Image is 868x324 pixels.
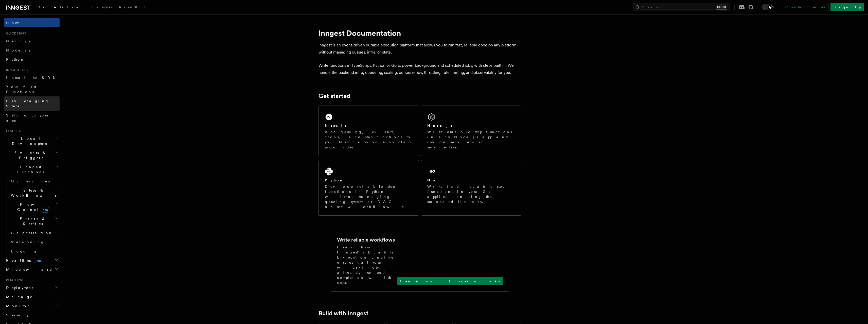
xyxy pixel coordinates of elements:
[4,111,60,125] a: Setting up your app
[830,3,864,11] a: Sign Up
[4,311,60,320] a: Security
[318,160,419,216] a: PythonDevelop reliable step functions in Python without managing queueing systems or DAG based wo...
[782,3,828,11] a: Contact sales
[11,249,37,253] span: Logging
[4,134,60,148] button: Local Development
[4,303,30,309] span: Monitor
[716,5,727,10] kbd: Ctrl+K
[9,247,60,256] a: Logging
[9,216,55,226] span: Errors & Retries
[11,240,44,244] span: Versioning
[41,207,49,213] span: new
[325,129,413,150] p: Add queueing, events, crons, and step functions to your Next app on any cloud provider.
[4,164,55,175] span: Inngest Functions
[4,283,60,292] button: Deployment
[9,202,56,212] span: Flow Control
[4,96,60,111] a: Leveraging Steps
[4,148,60,162] button: Events & Triggers
[337,245,397,285] p: Learn how Inngest's Durable Execution Engine ensures that your workflow already run until complet...
[4,18,60,27] a: Home
[337,236,395,243] h2: Write reliable workflows
[6,20,20,25] span: Home
[9,230,53,235] span: Cancellation
[427,178,436,183] h2: Go
[4,292,60,301] button: Manage
[4,265,60,274] button: Middleware
[6,39,30,43] span: Next.js
[6,313,29,317] span: Security
[82,2,116,14] a: Examples
[633,3,730,11] button: Search...Ctrl+K
[421,106,521,156] a: Node.jsWrite durable step functions in any Node.js app and run on servers or serverless.
[4,46,60,55] a: Node.js
[11,179,63,183] span: Overview
[400,279,500,284] p: Learn how Inngest works
[9,177,60,186] a: Overview
[9,228,60,237] button: Cancellation
[4,278,23,282] span: Platform
[116,2,149,14] a: AgentKit
[318,310,368,317] a: Build with Inngest
[6,85,36,94] span: Your first Functions
[421,160,521,216] a: GoWrite fast, durable step functions in your Go application using the standard library.
[4,267,52,272] span: Middleware
[9,214,60,228] button: Errors & Retries
[397,277,503,285] a: Learn how Inngest works
[4,150,55,160] span: Events & Triggers
[318,106,419,156] a: Next.jsAdd queueing, events, crons, and step functions to your Next app on any cloud provider.
[6,57,25,61] span: Python
[4,82,60,96] a: Your first Functions
[4,37,60,46] a: Next.js
[4,177,60,256] div: Inngest Functions
[119,5,146,9] span: AgentKit
[4,68,28,72] span: Inngest tour
[4,31,26,36] span: Quick start
[4,129,21,133] span: Features
[4,73,60,82] a: Install the SDK
[85,5,113,9] span: Examples
[4,285,33,290] span: Deployment
[318,62,521,76] p: Write functions in TypeScript, Python or Go to power background and scheduled jobs, with steps bu...
[9,186,60,200] button: Steps & Workflows
[9,188,57,198] span: Steps & Workflows
[4,256,60,265] button: Realtimenew
[427,184,515,204] p: Write fast, durable step functions in your Go application using the standard library.
[34,2,82,14] a: Documentation
[4,162,60,177] button: Inngest Functions
[427,123,452,128] h2: Node.js
[6,48,30,52] span: Node.js
[4,294,33,299] span: Manage
[318,42,521,56] p: Inngest is an event-driven durable execution platform that allows you to run fast, reliable code ...
[34,258,42,263] span: new
[4,55,60,64] a: Python
[6,99,49,108] span: Leveraging Steps
[325,123,347,128] h2: Next.js
[4,136,55,146] span: Local Development
[4,258,42,263] span: Realtime
[4,301,60,311] button: Monitor
[761,4,774,10] button: Toggle dark mode
[427,129,515,150] p: Write durable step functions in any Node.js app and run on servers or serverless.
[6,113,50,122] span: Setting up your app
[6,76,59,80] span: Install the SDK
[325,178,344,183] h2: Python
[38,5,79,9] span: Documentation
[9,200,60,214] button: Flow Controlnew
[9,237,60,247] a: Versioning
[318,28,521,38] h1: Inngest Documentation
[318,92,350,99] a: Get started
[325,184,413,209] p: Develop reliable step functions in Python without managing queueing systems or DAG based workflows.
